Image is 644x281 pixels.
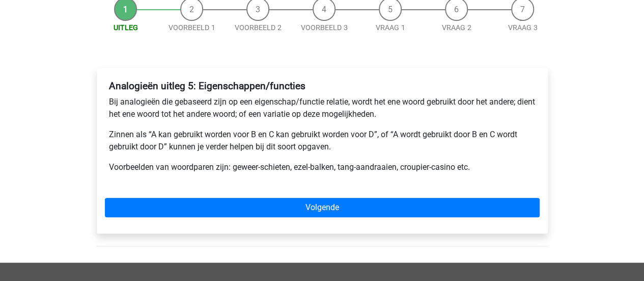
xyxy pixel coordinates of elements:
a: Volgende [105,198,540,217]
b: Analogieën uitleg 5: Eigenschappen/functies [109,80,305,92]
p: Voorbeelden van woordparen zijn: geweer-schieten, ezel-balken, tang-aandraaien, croupier-casino etc. [109,161,536,173]
a: Vraag 3 [508,23,538,32]
p: Bij analogieën die gebaseerd zijn op een eigenschap/functie relatie, wordt het ene woord gebruikt... [109,96,536,120]
a: Voorbeeld 3 [301,23,348,32]
a: Vraag 2 [442,23,471,32]
a: Vraag 1 [376,23,405,32]
a: Uitleg [114,23,138,32]
p: Zinnen als “A kan gebruikt worden voor B en C kan gebruikt worden voor D”, of “A wordt gebruikt d... [109,129,536,153]
a: Voorbeeld 2 [235,23,282,32]
a: Voorbeeld 1 [169,23,215,32]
